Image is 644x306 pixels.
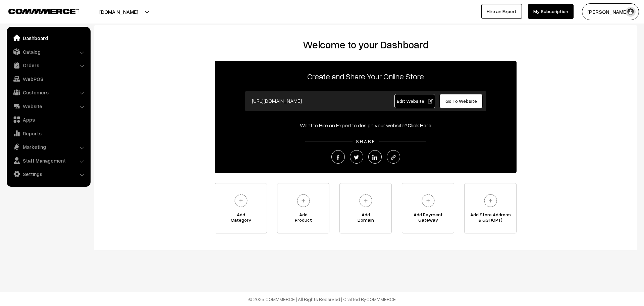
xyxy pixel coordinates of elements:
span: Add Payment Gateway [402,212,454,225]
a: Reports [8,127,88,139]
a: Orders [8,59,88,71]
a: Dashboard [8,32,88,44]
a: Staff Management [8,155,88,167]
img: plus.svg [419,191,437,210]
a: Hire an Expert [481,4,522,19]
div: Want to Hire an Expert to design your website? [215,121,517,129]
a: COMMMERCE [366,296,396,302]
span: Add Product [277,212,329,225]
a: WebPOS [8,73,88,85]
span: Go To Website [445,98,477,104]
img: plus.svg [232,191,250,210]
a: AddProduct [277,183,329,233]
span: Add Domain [340,212,391,225]
a: Customers [8,86,88,98]
a: Apps [8,114,88,126]
a: Add PaymentGateway [402,183,454,233]
span: Edit Website [397,98,433,104]
a: Marketing [8,141,88,153]
a: AddDomain [339,183,392,233]
a: Click Here [408,122,431,129]
a: COMMMERCE [8,7,67,15]
a: My Subscription [528,4,574,19]
a: Catalog [8,46,88,58]
img: plus.svg [294,191,313,210]
p: Create and Share Your Online Store [215,70,517,82]
a: Settings [8,168,88,180]
a: Go To Website [439,94,483,108]
span: SHARE [353,138,379,144]
img: user [626,7,636,17]
a: Add Store Address& GST(OPT) [464,183,517,233]
button: [PERSON_NAME] [582,3,639,20]
a: Website [8,100,88,112]
a: Edit Website [394,94,435,108]
h2: Welcome to your Dashboard [101,39,631,51]
img: COMMMERCE [8,9,79,14]
img: plus.svg [481,191,500,210]
button: [DOMAIN_NAME] [76,3,162,20]
span: Add Category [215,212,267,225]
img: plus.svg [357,191,375,210]
a: AddCategory [215,183,267,233]
span: Add Store Address & GST(OPT) [465,212,516,225]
